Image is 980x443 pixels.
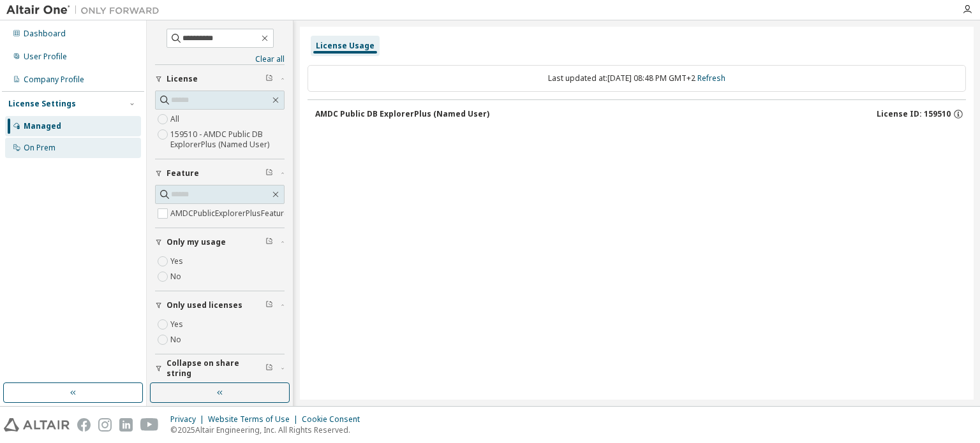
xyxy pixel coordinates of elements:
[170,317,186,332] label: Yes
[167,74,198,84] span: License
[877,109,951,119] span: License ID: 159510
[170,425,367,435] p: © 2025 Altair Engineering, Inc. All Rights Reserved.
[6,4,166,17] img: Altair One
[170,206,291,221] label: AMDCPublicExplorerPlusFeature
[24,143,56,153] div: On Prem
[170,269,184,284] label: No
[155,354,285,382] button: Collapse on share string
[315,109,489,119] div: AMDC Public DB ExplorerPlus (Named User)
[265,237,273,247] span: Clear filter
[4,418,70,432] img: altair_logo.svg
[155,54,285,64] a: Clear all
[167,168,199,178] span: Feature
[315,100,966,128] button: AMDC Public DB ExplorerPlus (Named User)License ID: 159510
[167,358,265,379] span: Collapse on share string
[308,65,966,92] div: Last updated at: [DATE] 08:48 PM GMT+2
[265,363,273,374] span: Clear filter
[265,168,273,178] span: Clear filter
[170,414,208,425] div: Privacy
[170,127,285,152] label: 159510 - AMDC Public DB ExplorerPlus (Named User)
[167,237,226,247] span: Only my usage
[77,418,91,432] img: facebook.svg
[24,52,67,62] div: User Profile
[24,121,61,131] div: Managed
[208,414,302,425] div: Website Terms of Use
[155,159,285,187] button: Feature
[316,41,375,51] div: License Usage
[170,254,186,269] label: Yes
[265,74,273,84] span: Clear filter
[265,300,273,310] span: Clear filter
[119,418,133,432] img: linkedin.svg
[155,228,285,256] button: Only my usage
[167,300,242,310] span: Only used licenses
[697,73,725,84] a: Refresh
[302,414,367,425] div: Cookie Consent
[155,291,285,319] button: Only used licenses
[24,75,84,85] div: Company Profile
[155,65,285,93] button: License
[8,99,76,109] div: License Settings
[170,112,182,127] label: All
[170,332,184,347] label: No
[24,29,66,39] div: Dashboard
[98,418,112,432] img: instagram.svg
[140,418,159,432] img: youtube.svg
